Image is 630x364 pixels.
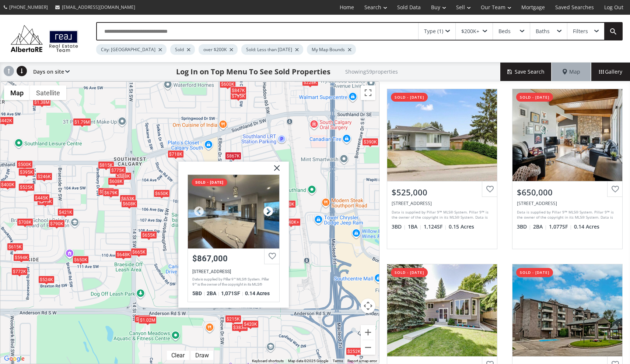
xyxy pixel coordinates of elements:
[167,352,189,359] div: Click to clear.
[120,195,136,202] div: $653K
[141,231,157,239] div: $655K
[517,200,618,206] div: 1304 Southbow Place SW, Calgary, AB T2W 0X9
[73,118,91,126] div: $1.79M
[73,256,89,264] div: $650K
[57,208,74,216] div: $421K
[36,173,52,180] div: $246K
[242,320,259,328] div: $420K
[154,190,170,197] div: $650K
[168,150,184,158] div: $718K
[131,248,147,256] div: $665K
[11,268,28,275] div: $772K
[108,177,124,185] div: $608K
[199,44,238,55] div: over $200K
[333,359,343,363] a: Terms
[134,315,151,323] div: $745K
[192,269,275,274] div: 10308 8 Street SW, Calgary, AB T2W 0H1
[9,4,48,10] span: [PHONE_NUMBER]
[392,223,406,230] span: 3 BD
[449,223,474,230] span: 0.15 Acres
[18,183,35,191] div: $525K
[207,290,219,296] span: 2 BA
[115,172,132,180] div: $888K
[38,276,55,283] div: $524K
[379,81,505,257] a: sold - [DATE]$525,000[STREET_ADDRESS]Data is supplied by Pillar 9™ MLS® System. Pillar 9™ is the ...
[34,194,50,202] div: $445K
[188,175,279,248] div: 10308 8 Street SW, Calgary, AB T2W 0H1
[517,209,616,220] div: Data is supplied by Pillar 9™ MLS® System. Pillar 9™ is the owner of the copyright in its MLS® Sy...
[361,325,375,340] button: Zoom in
[18,168,35,176] div: $395K
[110,166,126,174] div: $775K
[282,218,301,226] div: $340K+
[2,354,27,364] a: Open this area in Google Maps (opens a new window)
[361,298,375,313] button: Map camera controls
[241,44,303,55] div: Sold: Less than [DATE]
[36,172,52,180] div: $230K
[424,29,443,34] div: Type (1)
[536,29,550,34] div: Baths
[574,223,599,230] span: 0.14 Acres
[345,69,398,74] h2: Showing 59 properties
[533,223,547,230] span: 2 BA
[225,152,241,160] div: $867K
[96,44,167,55] div: City: [GEOGRAPHIC_DATA]
[498,29,511,34] div: Beds
[346,347,365,355] div: $252K+
[361,85,375,100] button: Toggle fullscreen view
[192,277,273,288] div: Data is supplied by Pillar 9™ MLS® System. Pillar 9™ is the owner of the copyright in its MLS® Sy...
[362,138,378,146] div: $390K
[188,174,280,302] a: sold - [DATE]$867,000[STREET_ADDRESS]Data is supplied by Pillar 9™ MLS® System. Pillar 9™ is the ...
[347,359,377,363] a: Report a map error
[230,86,246,94] div: $847K
[220,80,236,88] div: $600K
[265,162,283,180] img: x.svg
[52,0,139,14] a: [EMAIL_ADDRESS][DOMAIN_NAME]
[599,68,622,75] span: Gallery
[302,78,318,86] div: $228K
[115,251,132,258] div: $648K
[192,254,275,263] div: $867,000
[245,290,270,296] span: 0.14 Acres
[252,358,284,364] button: Keyboard shortcuts
[98,188,114,195] div: $570K
[225,315,241,323] div: $215K
[103,189,119,197] div: $679K
[288,359,328,363] span: Map data ©2025 Google
[424,223,447,230] span: 1,124 SF
[7,243,23,251] div: $615K
[2,354,27,364] img: Google
[221,290,243,296] span: 1,071 SF
[392,200,493,206] div: 908 Stonehaven Road SW, Calgary, AB T2W0P6
[591,63,630,81] div: Gallery
[361,340,375,355] button: Zoom out
[7,23,81,54] img: Logo
[392,209,491,220] div: Data is supplied by Pillar 9™ MLS® System. Pillar 9™ is the owner of the copyright in its MLS® Sy...
[33,98,51,106] div: $1.38M
[17,218,33,226] div: $708K
[191,352,213,359] div: Click to draw.
[192,290,205,296] span: 5 BD
[17,160,33,168] div: $500K
[549,223,572,230] span: 1,077 SF
[62,4,135,10] span: [EMAIL_ADDRESS][DOMAIN_NAME]
[552,63,591,81] div: Map
[13,254,29,261] div: $594K
[170,44,195,55] div: Sold
[139,316,157,324] div: $1.02M
[307,44,356,55] div: My Map Bounds
[98,161,114,169] div: $815K
[232,324,248,331] div: $383K
[49,220,65,227] div: $790K
[500,63,552,81] button: Save Search
[517,223,531,230] span: 3 BD
[192,179,227,186] div: sold - [DATE]
[392,187,493,198] div: $525,000
[408,223,422,230] span: 1 BA
[121,200,137,208] div: $608K
[461,29,479,34] div: $200K+
[230,92,246,100] div: $795K
[169,352,186,359] div: Clear
[573,29,588,34] div: Filters
[30,85,66,100] button: Show satellite imagery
